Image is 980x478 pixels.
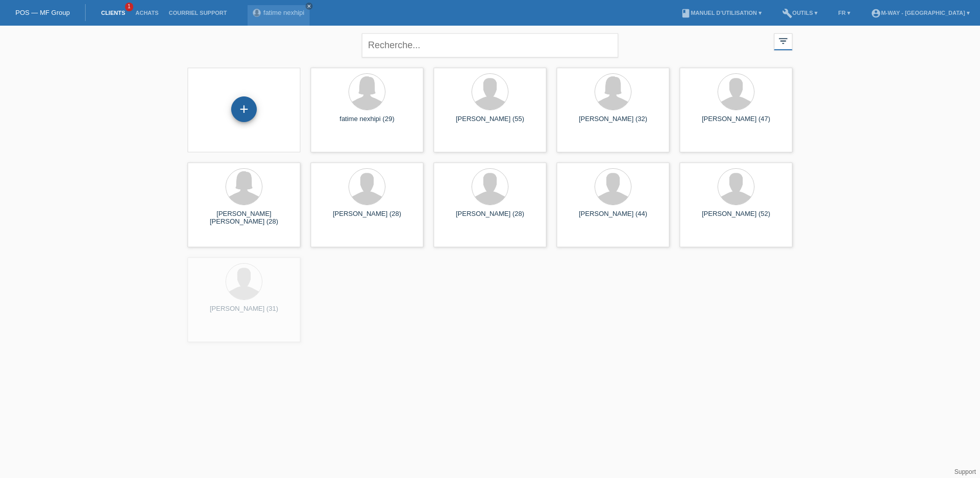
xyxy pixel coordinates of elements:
[319,115,415,131] div: fatime nexhipi (29)
[164,10,232,16] a: Courriel Support
[871,8,881,18] i: account_circle
[130,10,164,16] a: Achats
[442,115,538,131] div: [PERSON_NAME] (55)
[263,9,304,16] a: fatime nexhipi
[782,8,792,18] i: build
[777,10,823,16] a: buildOutils ▾
[96,10,130,16] a: Clients
[442,210,538,226] div: [PERSON_NAME] (28)
[232,101,256,118] div: Enregistrer le client
[778,35,789,47] i: filter_list
[565,115,661,131] div: [PERSON_NAME] (32)
[196,210,292,226] div: [PERSON_NAME] [PERSON_NAME] (28)
[362,33,618,57] input: Recherche...
[688,210,784,226] div: [PERSON_NAME] (52)
[866,10,975,16] a: account_circlem-way - [GEOGRAPHIC_DATA] ▾
[676,10,767,16] a: bookManuel d’utilisation ▾
[954,468,976,475] a: Support
[305,3,313,10] a: close
[307,4,312,9] i: close
[319,210,415,226] div: [PERSON_NAME] (28)
[15,9,70,16] a: POS — MF Group
[196,305,292,321] div: [PERSON_NAME] (31)
[688,115,784,131] div: [PERSON_NAME] (47)
[125,3,133,11] span: 1
[565,210,661,226] div: [PERSON_NAME] (44)
[833,10,855,16] a: FR ▾
[681,8,691,18] i: book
